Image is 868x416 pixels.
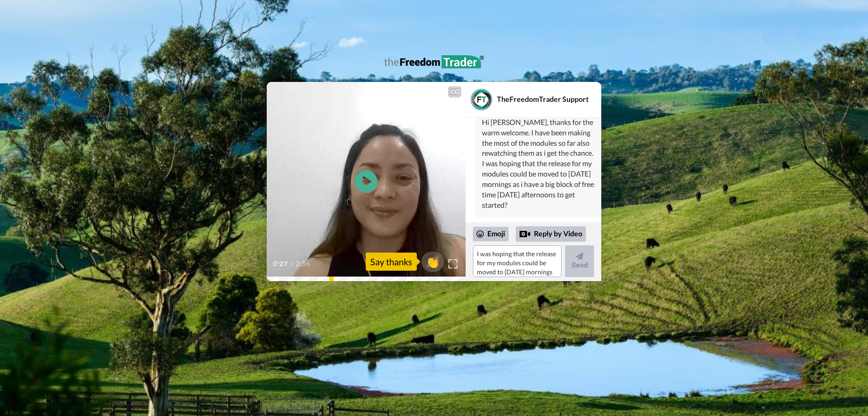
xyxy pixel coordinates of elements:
[384,55,484,68] img: logo
[421,254,444,269] span: 👏
[421,252,444,272] button: 👏
[448,259,458,268] img: Full screen
[471,89,492,110] img: Profile Image
[296,258,311,269] span: 2:36
[273,258,289,269] span: 0:27
[482,158,594,210] div: I was hoping that the release for my modules could be moved to [DATE] mornings as i have a big bl...
[516,226,586,242] div: Reply by Video
[497,95,601,103] div: TheFreedomTrader Support
[291,258,294,269] span: /
[473,227,509,241] div: Emoji
[519,229,530,239] div: Reply by Video
[449,87,460,96] div: CC
[482,117,594,158] div: Hi [PERSON_NAME], thanks for the warm welcome. I have been making the most of the modules so far ...
[565,245,594,277] button: Send
[366,253,417,271] div: Say thanks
